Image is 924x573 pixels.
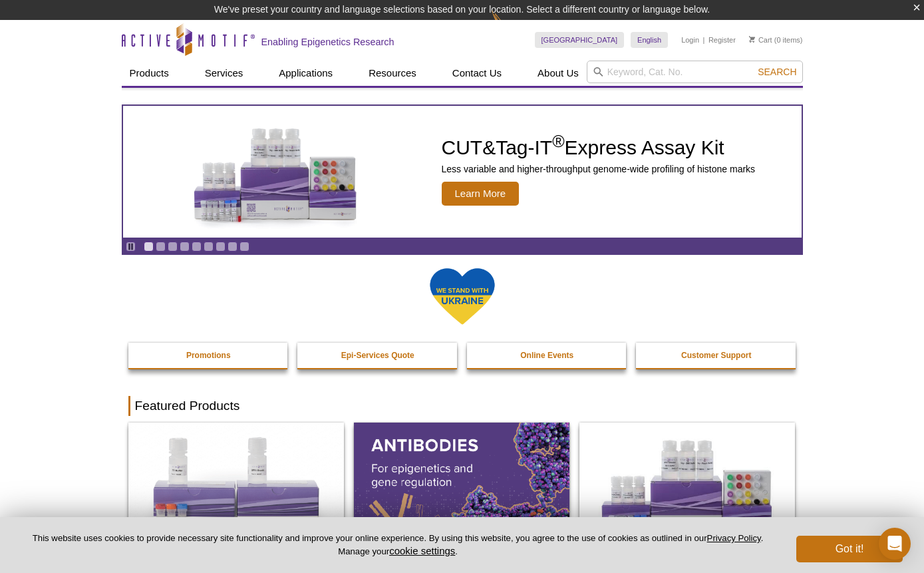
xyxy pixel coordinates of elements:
div: Open Intercom Messenger [879,528,911,560]
a: About Us [530,61,587,86]
strong: Epi-Services Quote [341,351,414,360]
a: Resources [361,61,424,86]
a: Go to slide 6 [204,242,214,252]
a: Epi-Services Quote [297,343,458,368]
h2: Featured Products [128,396,796,416]
a: Login [681,35,699,45]
a: Contact Us [444,61,510,86]
h2: CUT&Tag-IT Express Assay Kit [442,138,756,158]
a: Go to slide 3 [168,242,178,252]
img: Your Cart [749,36,755,43]
a: English [631,32,668,48]
img: CUT&Tag-IT Express Assay Kit [166,98,385,245]
button: cookie settings [389,545,455,556]
a: Online Events [467,343,628,368]
strong: Promotions [186,351,231,360]
a: Customer Support [636,343,797,368]
sup: ® [552,132,564,150]
a: Go to slide 4 [180,242,190,252]
a: CUT&Tag-IT Express Assay Kit CUT&Tag-IT®Express Assay Kit Less variable and higher-throughput gen... [123,106,802,238]
a: Cart [749,35,772,45]
a: Applications [271,61,341,86]
input: Keyword, Cat. No. [587,61,803,83]
a: Privacy Policy [707,533,761,543]
strong: Online Events [520,351,573,360]
article: CUT&Tag-IT Express Assay Kit [123,106,802,238]
img: Change Here [492,10,527,41]
a: Promotions [128,343,289,368]
span: Search [758,67,796,77]
p: This website uses cookies to provide necessary site functionality and improve your online experie... [21,532,774,558]
li: | [703,32,705,48]
button: Search [754,66,800,78]
a: Go to slide 9 [239,242,249,252]
span: Learn More [442,182,520,206]
a: Go to slide 1 [144,242,154,252]
img: All Antibodies [354,423,569,553]
a: Go to slide 5 [192,242,202,252]
a: Register [708,35,736,45]
p: Less variable and higher-throughput genome-wide profiling of histone marks [442,163,756,175]
a: [GEOGRAPHIC_DATA] [535,32,625,48]
img: We Stand With Ukraine [429,267,496,326]
li: (0 items) [749,32,803,48]
img: CUT&Tag-IT® Express Assay Kit [579,423,795,553]
a: Services [197,61,251,86]
a: Go to slide 7 [216,242,226,252]
a: Toggle autoplay [126,242,136,252]
a: Go to slide 2 [156,242,166,252]
a: Go to slide 8 [228,242,237,252]
strong: Customer Support [681,351,751,360]
h2: Enabling Epigenetics Research [261,36,394,48]
button: Got it! [796,536,903,562]
a: Products [122,61,177,86]
img: DNA Library Prep Kit for Illumina [128,423,344,553]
